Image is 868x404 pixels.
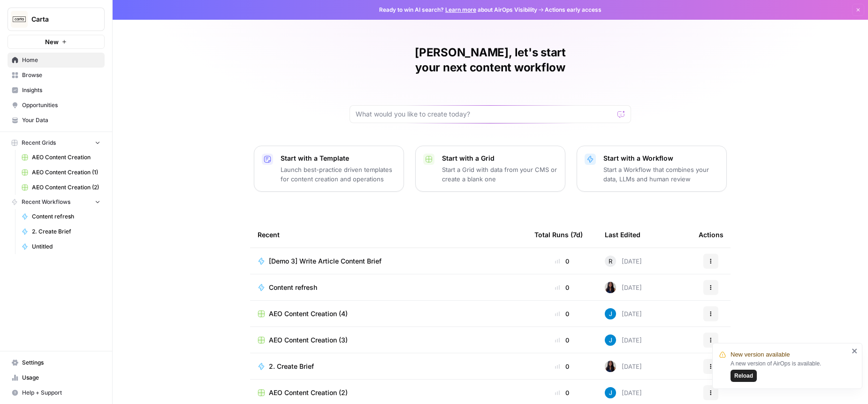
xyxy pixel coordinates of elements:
[22,198,70,206] span: Recent Workflows
[8,68,105,83] a: Browse
[17,209,105,224] a: Content refresh
[605,308,642,319] div: [DATE]
[603,154,719,163] p: Start with a Workflow
[534,222,583,248] div: Total Runs (7d)
[534,388,590,397] div: 0
[605,222,640,248] div: Last Edited
[17,180,105,195] a: AEO Content Creation (2)
[258,309,519,319] a: AEO Content Creation (4)
[577,146,727,192] button: Start with a WorkflowStart a Workflow that combines your data, LLMs and human review
[356,109,614,119] input: What would you like to create today?
[534,335,590,345] div: 0
[8,385,105,400] button: Help + Support
[605,334,616,346] img: z620ml7ie90s7uun3xptce9f0frp
[605,387,616,398] img: z620ml7ie90s7uun3xptce9f0frp
[22,358,100,367] span: Settings
[32,212,100,221] span: Content refresh
[258,256,519,266] a: [Demo 3] Write Article Content Brief
[258,335,519,345] a: AEO Content Creation (3)
[269,335,348,345] span: AEO Content Creation (3)
[17,165,105,180] a: AEO Content Creation (1)
[258,362,519,371] a: 2. Create Brief
[731,359,849,382] div: A new version of AirOps is available.
[605,361,642,372] div: [DATE]
[699,222,723,248] div: Actions
[281,165,396,184] p: Launch best-practice driven templates for content creation and operations
[442,154,557,163] p: Start with a Grid
[31,15,88,24] span: Carta
[17,150,105,165] a: AEO Content Creation
[258,283,519,292] a: Content refresh
[534,309,590,319] div: 0
[605,256,642,267] div: [DATE]
[534,283,590,292] div: 0
[32,153,100,162] span: AEO Content Creation
[8,35,105,49] button: New
[534,256,590,266] div: 0
[22,139,56,147] span: Recent Grids
[22,373,100,382] span: Usage
[17,224,105,239] a: 2. Create Brief
[22,56,100,64] span: Home
[379,6,537,14] span: Ready to win AI search? about AirOps Visibility
[605,334,642,346] div: [DATE]
[22,101,100,109] span: Opportunities
[8,113,105,128] a: Your Data
[8,136,105,150] button: Recent Grids
[609,256,612,266] span: R
[605,361,616,372] img: rox323kbkgutb4wcij4krxobkpon
[534,362,590,371] div: 0
[269,256,381,266] span: [Demo 3] Write Article Content Brief
[8,8,105,31] button: Workspace: Carta
[269,309,348,319] span: AEO Content Creation (4)
[605,387,642,398] div: [DATE]
[281,154,396,163] p: Start with a Template
[22,71,100,79] span: Browse
[32,242,100,251] span: Untitled
[269,283,317,292] span: Content refresh
[8,195,105,209] button: Recent Workflows
[350,45,631,75] h1: [PERSON_NAME], let's start your next content workflow
[605,308,616,319] img: z620ml7ie90s7uun3xptce9f0frp
[603,165,719,184] p: Start a Workflow that combines your data, LLMs and human review
[22,86,100,94] span: Insights
[8,83,105,98] a: Insights
[269,388,348,397] span: AEO Content Creation (2)
[17,239,105,254] a: Untitled
[258,388,519,397] a: AEO Content Creation (2)
[605,282,642,293] div: [DATE]
[32,227,100,236] span: 2. Create Brief
[45,37,59,47] span: New
[258,222,519,248] div: Recent
[852,347,858,355] button: close
[731,370,757,382] button: Reload
[32,183,100,192] span: AEO Content Creation (2)
[545,6,602,14] span: Actions early access
[32,168,100,177] span: AEO Content Creation (1)
[22,116,100,124] span: Your Data
[415,146,565,192] button: Start with a GridStart a Grid with data from your CMS or create a blank one
[8,53,105,68] a: Home
[269,362,314,371] span: 2. Create Brief
[22,388,100,397] span: Help + Support
[442,165,557,184] p: Start a Grid with data from your CMS or create a blank one
[254,146,404,192] button: Start with a TemplateLaunch best-practice driven templates for content creation and operations
[734,372,753,380] span: Reload
[8,98,105,113] a: Opportunities
[731,350,790,359] span: New version available
[605,282,616,293] img: rox323kbkgutb4wcij4krxobkpon
[11,11,28,28] img: Carta Logo
[8,370,105,385] a: Usage
[445,6,476,13] a: Learn more
[8,355,105,370] a: Settings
